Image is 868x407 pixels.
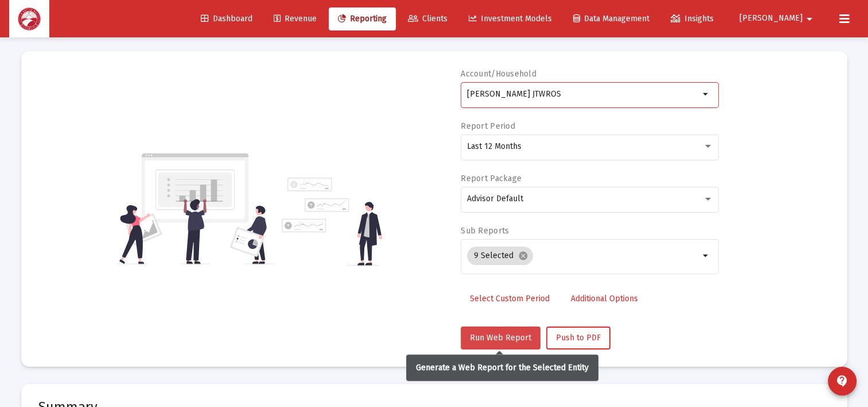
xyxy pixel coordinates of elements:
[573,14,649,24] span: Data Management
[461,121,515,131] label: Report Period
[264,7,326,30] a: Revenue
[470,294,550,304] span: Select Custom Period
[399,7,457,30] a: Clients
[461,226,509,236] label: Sub Reports
[461,69,536,79] label: Account/Household
[329,7,396,30] a: Reporting
[201,14,252,24] span: Dashboard
[469,14,552,24] span: Investment Models
[739,14,803,24] span: [PERSON_NAME]
[117,152,275,266] img: reporting
[338,14,387,24] span: Reporting
[461,174,521,183] label: Report Package
[274,14,317,24] span: Revenue
[571,294,638,304] span: Additional Options
[467,90,699,99] input: Search or select an account or household
[467,194,523,203] span: Advisor Default
[661,7,723,30] a: Insights
[408,14,447,24] span: Clients
[467,244,699,267] mat-chip-list: Selection
[460,7,561,30] a: Investment Models
[556,333,601,343] span: Push to PDF
[518,251,528,261] mat-icon: cancel
[699,249,713,263] mat-icon: arrow_drop_down
[18,7,41,30] img: Dashboard
[835,374,849,388] mat-icon: contact_support
[461,327,540,350] button: Run Web Report
[671,14,714,24] span: Insights
[192,7,262,30] a: Dashboard
[564,7,659,30] a: Data Management
[546,327,610,350] button: Push to PDF
[803,7,816,30] mat-icon: arrow_drop_down
[726,7,830,30] button: [PERSON_NAME]
[467,247,533,265] mat-chip: 9 Selected
[282,178,382,266] img: reporting-alt
[470,333,531,343] span: Run Web Report
[467,141,521,151] span: Last 12 Months
[699,87,713,101] mat-icon: arrow_drop_down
